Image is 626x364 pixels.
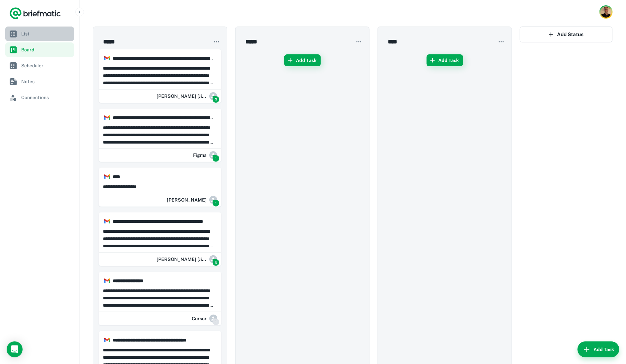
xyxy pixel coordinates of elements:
span: List [21,30,71,37]
h6: [PERSON_NAME] (Jira) [157,256,207,263]
div: Figma [193,149,217,162]
button: Add Status [520,27,613,42]
a: Connections [5,90,74,105]
img: https://app.briefmatic.com/assets/integrations/gmail.png [104,55,110,61]
img: Mauricio Peirone [600,6,612,18]
span: Board [21,46,71,53]
div: Cursor [192,312,217,325]
img: https://app.briefmatic.com/assets/integrations/gmail.png [104,337,110,343]
h6: Figma [193,152,207,159]
a: List [5,27,74,41]
button: Account button [599,5,613,19]
span: 5 [213,259,219,266]
a: Logo [9,7,61,20]
button: Add Task [427,54,463,66]
span: 3 [213,96,219,103]
img: https://app.briefmatic.com/assets/integrations/gmail.png [104,115,110,121]
span: Connections [21,94,71,101]
span: Notes [21,78,71,85]
span: 1 [213,200,219,207]
div: Load Chat [7,341,23,357]
div: Karl Chaffey (Jira) [155,90,217,103]
img: https://app.briefmatic.com/assets/integrations/gmail.png [104,278,110,284]
a: Scheduler [5,58,74,73]
img: https://app.briefmatic.com/assets/integrations/gmail.png [104,218,110,224]
a: Notes [5,74,74,89]
img: https://app.briefmatic.com/assets/integrations/gmail.png [104,174,110,180]
h6: [PERSON_NAME] (Jira) [157,92,207,100]
h6: Cursor [192,315,207,322]
span: 1 [213,155,219,162]
div: Mauricio Peirone [167,193,217,207]
div: Karl Chaffey (Jira) [155,253,217,266]
a: Board [5,42,74,57]
button: Add Task [578,341,619,357]
h6: [PERSON_NAME] [167,196,207,204]
span: Scheduler [21,62,71,69]
span: 1 [213,319,219,325]
button: Add Task [284,54,321,66]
